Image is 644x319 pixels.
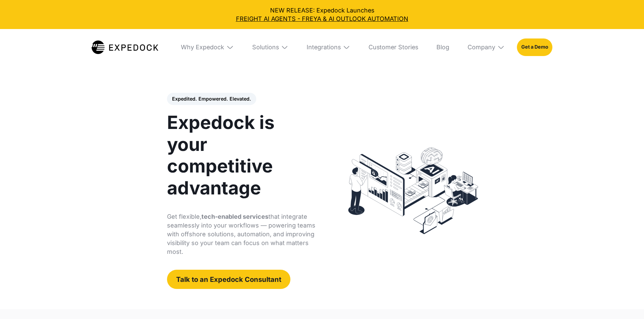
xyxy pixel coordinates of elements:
a: Get a Demo [517,38,552,56]
h1: Expedock is your competitive advantage [167,112,317,199]
div: Integrations [307,44,341,51]
strong: tech-enabled services [201,213,268,220]
a: Talk to an Expedock Consultant [167,270,290,289]
a: Blog [430,29,455,65]
a: FREIGHT AI AGENTS - FREYA & AI OUTLOOK AUTOMATION [6,15,638,23]
p: Get flexible, that integrate seamlessly into your workflows — powering teams with offshore soluti... [167,212,317,256]
a: Customer Stories [362,29,424,65]
div: Why Expedock [181,44,224,51]
div: Company [468,44,495,51]
div: NEW RELEASE: Expedock Launches [6,6,638,23]
div: Solutions [252,44,279,51]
